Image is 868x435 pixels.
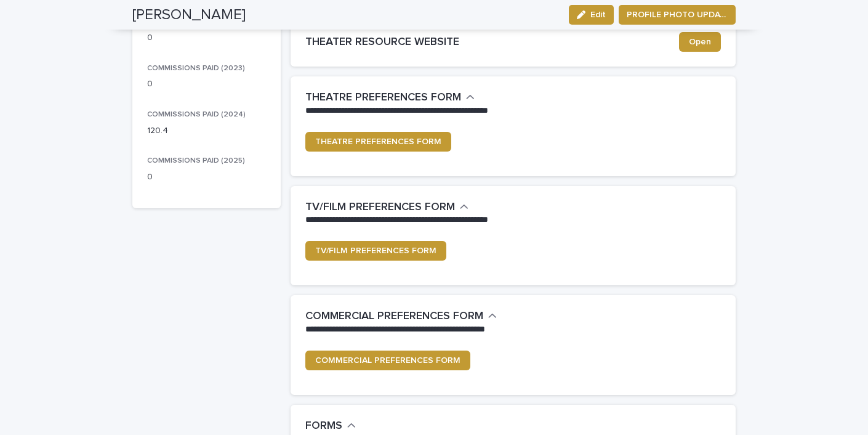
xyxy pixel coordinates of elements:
span: COMMISSIONS PAID (2024) [147,111,246,118]
span: Open [689,38,711,46]
h2: [PERSON_NAME] [132,6,246,24]
span: TV/FILM PREFERENCES FORM [315,246,436,255]
span: COMMISSIONS PAID (2023) [147,65,245,72]
a: COMMERCIAL PREFERENCES FORM [305,351,470,370]
a: TV/FILM PREFERENCES FORM [305,241,446,261]
span: THEATRE PREFERENCES FORM [315,137,441,146]
a: Open [679,32,721,52]
h2: FORMS [305,420,342,433]
p: 0 [147,31,266,44]
h2: THEATER RESOURCE WEBSITE [305,36,679,49]
p: 120.4 [147,124,266,137]
p: 0 [147,171,266,184]
h2: THEATRE PREFERENCES FORM [305,91,461,105]
span: COMMERCIAL PREFERENCES FORM [315,356,460,365]
button: PROFILE PHOTO UPDATE [619,5,736,25]
span: Edit [590,10,606,19]
h2: TV/FILM PREFERENCES FORM [305,201,455,214]
a: THEATRE PREFERENCES FORM [305,132,451,152]
h2: COMMERCIAL PREFERENCES FORM [305,310,483,323]
button: TV/FILM PREFERENCES FORM [305,201,468,214]
button: THEATRE PREFERENCES FORM [305,91,475,105]
button: COMMERCIAL PREFERENCES FORM [305,310,497,323]
span: PROFILE PHOTO UPDATE [627,9,728,21]
button: FORMS [305,420,356,433]
span: COMMISSIONS PAID (2025) [147,157,245,165]
button: Edit [569,5,614,25]
p: 0 [147,78,266,91]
